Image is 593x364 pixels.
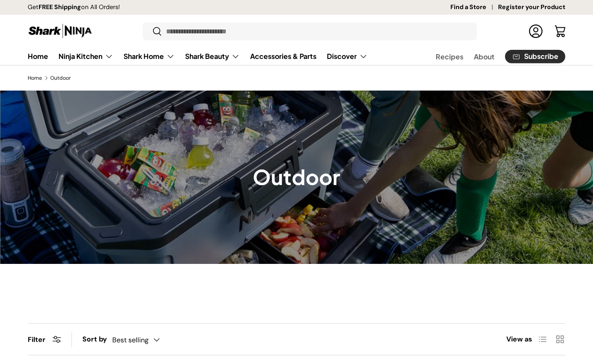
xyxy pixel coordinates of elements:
[322,48,373,65] summary: Discover
[415,48,565,65] nav: Secondary
[450,3,498,12] a: Find a Store
[124,48,175,65] a: Shark Home
[118,48,180,65] summary: Shark Home
[112,332,177,348] button: Best selling
[28,23,93,39] img: Shark Ninja Philippines
[180,48,245,65] summary: Shark Beauty
[498,3,565,12] a: Register your Product
[506,334,532,344] span: View as
[28,335,61,344] button: Filter
[28,75,42,81] a: Home
[112,336,149,344] span: Best selling
[39,3,81,11] strong: FREE Shipping
[28,48,368,65] nav: Primary
[28,48,48,65] a: Home
[82,334,112,344] label: Sort by
[436,48,463,65] a: Recipes
[28,335,46,344] span: Filter
[250,48,316,65] a: Accessories & Parts
[28,3,120,12] p: Get on All Orders!
[28,74,565,82] nav: Breadcrumbs
[327,48,368,65] a: Discover
[50,75,71,81] a: Outdoor
[474,48,495,65] a: About
[185,48,240,65] a: Shark Beauty
[59,48,113,65] a: Ninja Kitchen
[253,164,340,190] h1: Outdoor
[53,48,118,65] summary: Ninja Kitchen
[505,50,565,63] a: Subscribe
[524,53,558,60] span: Subscribe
